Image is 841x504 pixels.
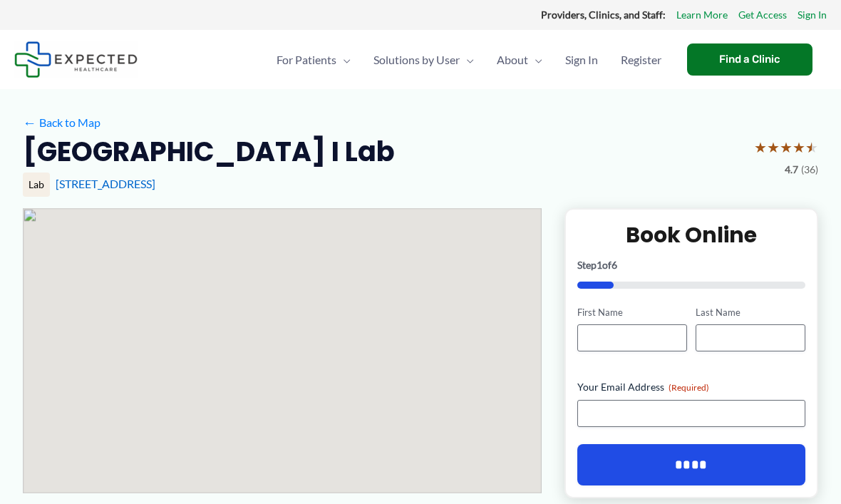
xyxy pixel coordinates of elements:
[336,35,351,85] span: Menu Toggle
[56,177,155,190] a: [STREET_ADDRESS]
[780,134,793,160] span: ★
[801,160,818,179] span: (36)
[14,41,138,78] img: Expected Healthcare Logo - side, dark font, small
[265,35,362,85] a: For PatientsMenu Toggle
[621,35,661,85] span: Register
[277,35,336,85] span: For Patients
[687,43,812,76] a: Find a Clinic
[541,9,666,21] strong: Providers, Clinics, and Staff:
[696,306,805,319] label: Last Name
[785,160,798,179] span: 4.7
[565,35,598,85] span: Sign In
[23,112,100,133] a: ←Back to Map
[362,35,485,85] a: Solutions by UserMenu Toggle
[754,134,767,160] span: ★
[597,259,602,271] span: 1
[767,134,780,160] span: ★
[373,35,460,85] span: Solutions by User
[577,260,805,270] p: Step of
[554,35,609,85] a: Sign In
[497,35,528,85] span: About
[528,35,542,85] span: Menu Toggle
[738,6,787,24] a: Get Access
[23,173,50,197] div: Lab
[577,380,805,394] label: Your Email Address
[577,221,805,249] h2: Book Online
[669,382,709,393] span: (Required)
[23,115,36,129] span: ←
[577,306,687,319] label: First Name
[798,6,827,24] a: Sign In
[460,35,474,85] span: Menu Toggle
[676,6,728,24] a: Learn More
[793,134,805,160] span: ★
[265,35,673,85] nav: Primary Site Navigation
[805,134,818,160] span: ★
[485,35,554,85] a: AboutMenu Toggle
[23,134,395,169] h2: [GEOGRAPHIC_DATA] I Lab
[612,259,617,271] span: 6
[609,35,673,85] a: Register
